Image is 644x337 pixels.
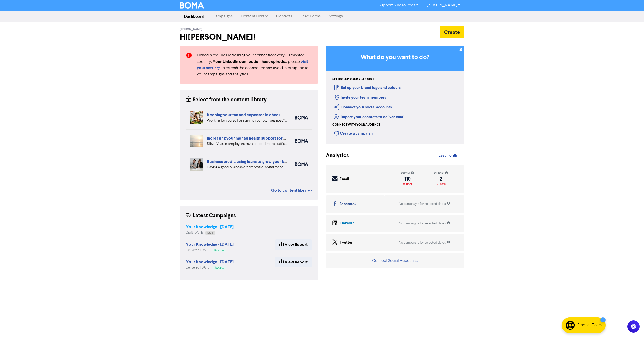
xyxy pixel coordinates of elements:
strong: Your LinkedIn connection has expired [213,59,283,64]
span: 85% [405,182,412,186]
a: Contacts [272,11,296,22]
div: Email [340,176,349,182]
span: Draft [207,232,213,234]
a: Business credit: using loans to grow your business [207,159,298,164]
div: Select from the content library [186,96,267,104]
a: Your Knowledge - [DATE] [186,243,234,247]
div: LinkedIn [340,221,354,226]
div: Facebook [340,201,357,207]
a: View Report [275,257,312,267]
div: No campaigns for selected dates [399,202,450,206]
div: Delivered [DATE] [186,248,234,253]
div: Getting Started in BOMA [326,46,464,144]
span: Last month [439,153,457,158]
div: Latest Campaigns [186,212,236,220]
a: Last month [435,151,464,161]
strong: Your Knowledge - [DATE] [186,242,234,247]
a: Campaigns [208,11,237,22]
div: No campaigns for selected dates [399,221,450,226]
span: Success [214,266,224,269]
button: Connect Social Accounts > [372,257,419,264]
span: 98% [439,182,446,186]
a: Lead Forms [296,11,325,22]
a: Dashboard [180,11,208,22]
strong: Your Knowledge - [DATE] [186,224,234,230]
div: click [434,171,448,176]
a: Increasing your mental health support for employees [207,136,304,141]
a: Content Library [237,11,272,22]
a: visit your settings [197,60,308,70]
a: [PERSON_NAME] [422,1,464,9]
a: View Report [275,239,312,250]
img: boma [295,139,308,143]
a: Connect your social accounts [334,105,392,110]
div: Connect with your audience [332,123,380,127]
a: Settings [325,11,347,22]
div: LinkedIn requires refreshing your connection every 60 days for security. so please to refresh the... [193,52,316,77]
img: boma [295,162,308,166]
button: Create [440,26,464,38]
a: Import your contacts to deliver email [334,115,405,120]
a: Your Knowledge - [DATE] [186,225,234,229]
div: open [401,171,414,176]
a: Invite your team members [334,95,386,100]
div: 51% of Aussie employers have noticed more staff struggling with mental health. But very few have ... [207,141,287,147]
strong: Your Knowledge - [DATE] [186,259,234,264]
a: Your Knowledge - [DATE] [186,260,234,264]
a: Go to content library > [271,187,312,193]
div: 110 [401,177,414,181]
div: 2 [434,177,448,181]
a: Support & Resources [375,1,422,9]
img: boma_accounting [295,116,308,120]
div: Delivered [DATE] [186,265,234,270]
a: Set up your brand logo and colours [334,85,401,90]
div: No campaigns for selected dates [399,240,450,245]
span: [PERSON_NAME] [180,28,202,31]
iframe: Chat Widget [580,282,644,337]
div: Having a good business credit profile is vital for accessing routes to funding. We look at six di... [207,165,287,170]
a: Keeping your tax and expenses in check when you are self-employed [207,112,334,117]
div: Create a campaign [334,129,373,137]
div: Twitter [340,240,353,246]
div: Setting up your account [332,77,374,82]
h3: What do you want to do? [334,54,457,61]
div: Working for yourself or running your own business? Setup robust systems for expenses & tax requir... [207,118,287,123]
div: Draft [DATE] [186,230,234,235]
img: BOMA Logo [180,2,204,9]
h2: Hi [PERSON_NAME] ! [180,32,318,42]
span: Success [214,249,224,252]
div: Analytics [326,152,343,160]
